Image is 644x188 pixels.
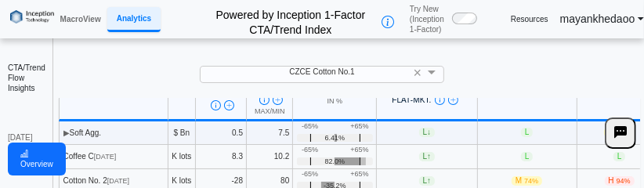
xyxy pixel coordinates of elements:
[168,145,195,169] td: K lots
[613,152,626,161] span: L
[289,67,354,76] span: CZCE Cotton No.1
[8,63,45,93] h2: CTA/Trend Flow Insights
[247,121,293,146] td: 7.5
[168,121,195,146] td: $ Bn
[419,128,436,137] span: L
[419,152,436,161] span: L
[63,175,165,186] div: Cotton No. 2
[255,107,285,115] span: Max/Min
[196,121,248,146] td: 0.5
[427,176,431,185] span: ↑
[63,151,165,161] div: Coffee C
[63,128,70,137] span: ▶
[196,145,248,169] td: 8.3
[435,95,445,105] img: Info
[94,153,116,161] span: [DATE]
[350,170,368,179] div: +65%
[605,176,635,186] span: H
[350,146,368,154] div: +65%
[302,146,318,154] div: -65%
[524,177,538,185] span: 74%
[54,8,107,31] a: MacroView
[273,95,283,105] img: Read More
[302,170,318,179] div: -65%
[617,177,631,185] span: 94%
[419,176,436,186] span: L
[411,66,424,81] span: Clear value
[512,176,542,186] span: M
[511,14,548,24] a: Resources
[327,97,343,105] span: in %
[604,128,635,137] span: M
[211,100,221,110] img: Info
[410,4,444,34] span: Try New (Inception 1-Factor)
[414,66,422,80] span: ×
[448,95,458,105] img: Read More
[325,157,346,166] span: 82.0%
[302,122,318,131] div: -65%
[325,134,346,143] span: 6.41%
[8,132,45,143] div: [DATE]
[224,100,234,110] img: Read More
[427,128,431,137] span: ↓
[8,143,66,175] a: Overview
[521,152,534,161] span: L
[10,10,54,23] img: logo%20black.png
[521,128,534,137] span: L
[560,12,644,26] a: mayankhedaoo
[427,152,431,161] span: ↑
[247,145,293,169] td: 10.2
[107,177,129,185] span: [DATE]
[200,2,382,36] h2: Powered by Inception 1-Factor CTA/Trend Index
[59,121,168,146] td: Soft Agg.
[350,122,368,131] div: +65%
[107,7,161,32] a: Analytics
[259,95,270,105] img: Info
